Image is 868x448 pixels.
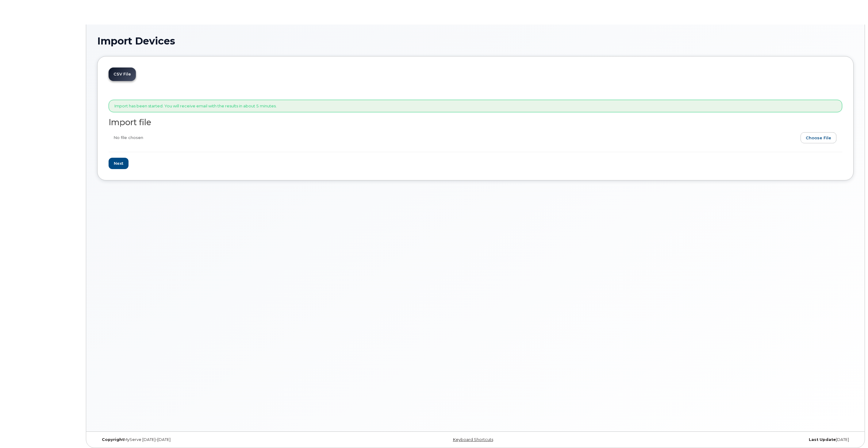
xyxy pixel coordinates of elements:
strong: Last Update [809,437,836,442]
div: Import has been started. You will receive email with the results in about 5 minutes. [109,100,842,112]
h1: Import Devices [97,36,854,46]
strong: Copyright [102,437,124,442]
div: [DATE] [601,437,854,442]
div: MyServe [DATE]–[DATE] [97,437,349,442]
a: CSV File [109,68,136,81]
input: Next [109,158,129,169]
a: Keyboard Shortcuts [453,437,493,442]
h2: Import file [109,118,842,127]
